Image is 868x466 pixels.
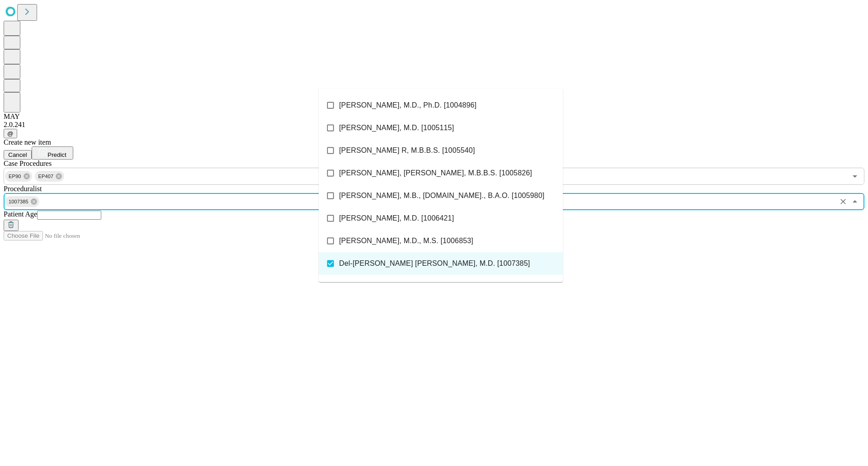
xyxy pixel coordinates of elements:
span: Scheduled Procedure [4,160,52,167]
span: Proceduralist [4,185,42,193]
button: Cancel [4,150,32,160]
button: Clear [837,195,849,208]
span: [PERSON_NAME], M.D. [1006421] [339,213,454,224]
span: [PERSON_NAME], [PERSON_NAME], M.B.B.S. [1005826] [339,168,532,179]
span: EP90 [5,171,25,182]
span: [PERSON_NAME], M.D. [1005115] [339,122,454,133]
span: [PERSON_NAME], M.D., M.B.A. [1007404] [339,281,480,292]
div: EP90 [5,171,32,182]
span: Predict [47,151,66,158]
span: [PERSON_NAME], M.B., [DOMAIN_NAME]., B.A.O. [1005980] [339,190,544,201]
button: Predict [32,146,73,160]
div: MAY [4,113,864,121]
button: @ [4,129,17,138]
span: EP407 [35,171,57,182]
span: [PERSON_NAME], M.D., M.S. [1006853] [339,235,473,246]
button: Close [849,195,861,208]
button: Open [849,170,861,183]
div: EP407 [35,171,65,182]
div: 1007385 [5,196,39,207]
span: [PERSON_NAME] R, M.B.B.S. [1005540] [339,145,475,156]
span: Cancel [8,151,27,158]
span: 1007385 [5,197,32,207]
span: Create new item [4,138,51,146]
span: Del-[PERSON_NAME] [PERSON_NAME], M.D. [1007385] [339,258,530,269]
span: Patient Age [4,210,37,218]
span: [PERSON_NAME], M.D., Ph.D. [1004896] [339,100,476,111]
div: 2.0.241 [4,121,864,129]
span: @ [7,130,14,137]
